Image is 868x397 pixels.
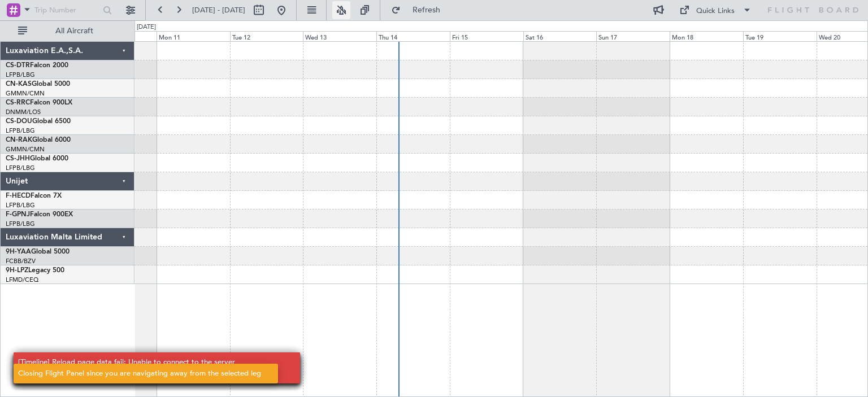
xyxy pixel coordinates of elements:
[6,126,35,135] a: LFPB/LBG
[450,31,523,41] div: Fri 15
[6,89,45,98] a: GMMN/CMN
[29,27,119,35] span: All Aircraft
[6,99,30,106] span: CS-RRC
[6,164,35,172] a: LFPB/LBG
[523,31,597,41] div: Sat 16
[596,31,670,41] div: Sun 17
[6,108,41,116] a: DNMM/LOS
[6,155,68,162] a: CS-JHHGlobal 6000
[6,248,31,255] span: 9H-YAA
[6,193,62,199] a: F-HECDFalcon 7X
[6,257,36,265] a: FCBB/BZV
[6,81,70,88] a: CN-KASGlobal 5000
[303,31,376,41] div: Wed 13
[6,62,30,69] span: CS-DTR
[6,118,32,125] span: CS-DOU
[6,137,71,143] a: CN-RAKGlobal 6000
[34,2,99,19] input: Trip Number
[6,211,73,218] a: F-GPNJFalcon 900EX
[18,368,261,379] div: Closing Flight Panel since you are navigating away from the selected leg
[6,211,30,218] span: F-GPNJ
[12,22,123,40] button: All Aircraft
[6,62,68,69] a: CS-DTRFalcon 2000
[670,31,743,41] div: Mon 18
[403,6,450,14] span: Refresh
[137,23,156,32] div: [DATE]
[230,31,303,41] div: Tue 12
[6,276,38,284] a: LFMD/CEQ
[6,267,28,274] span: 9H-LPZ
[386,1,454,19] button: Refresh
[376,31,450,41] div: Thu 14
[6,220,35,228] a: LFPB/LBG
[6,193,31,199] span: F-HECD
[6,118,71,125] a: CS-DOUGlobal 6500
[6,145,45,154] a: GMMN/CMN
[743,31,817,41] div: Tue 19
[6,267,64,274] a: 9H-LPZLegacy 500
[6,201,35,210] a: LFPB/LBG
[157,31,230,41] div: Mon 11
[6,155,30,162] span: CS-JHH
[192,5,245,15] span: [DATE] - [DATE]
[6,71,35,79] a: LFPB/LBG
[6,99,72,106] a: CS-RRCFalcon 900LX
[6,248,70,255] a: 9H-YAAGlobal 5000
[6,137,32,143] span: CN-RAK
[6,81,32,88] span: CN-KAS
